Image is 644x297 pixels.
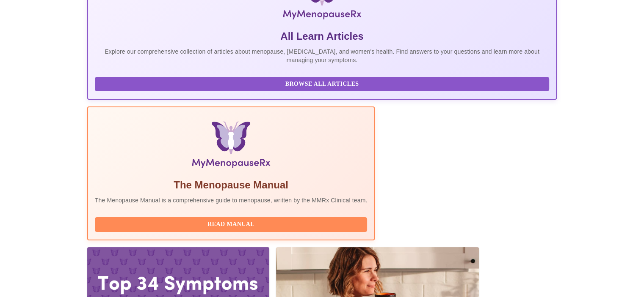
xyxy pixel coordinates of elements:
p: The Menopause Manual is a comprehensive guide to menopause, written by the MMRx Clinical team. [95,196,368,204]
button: Read Manual [95,217,368,232]
a: Read Manual [95,220,370,227]
p: Explore our comprehensive collection of articles about menopause, [MEDICAL_DATA], and women's hea... [95,47,550,64]
a: Browse All Articles [95,80,552,87]
span: Browse All Articles [103,79,541,90]
h5: The Menopause Manual [95,178,368,192]
h5: All Learn Articles [95,30,550,43]
span: Read Manual [103,219,359,230]
img: Menopause Manual [138,121,324,172]
button: Browse All Articles [95,77,550,92]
